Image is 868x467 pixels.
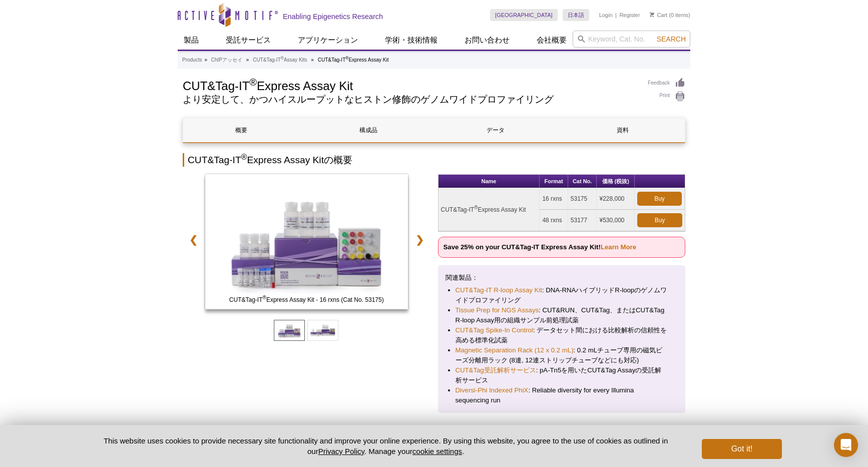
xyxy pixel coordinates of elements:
sup: ® [281,56,284,61]
li: » [204,57,207,63]
a: 製品 [178,31,205,50]
li: : pA-Tn5を用いたCUT&Tag Assayの受託解析サービス [456,365,668,385]
div: Open Intercom Messenger [834,433,858,457]
a: お問い合わせ [459,31,516,50]
img: Your Cart [650,12,654,17]
td: CUT&Tag-IT Express Assay Kit [439,188,540,231]
th: Name [439,175,540,188]
h1: CUT&Tag-IT Express Assay Kit [183,78,638,93]
a: データ [438,118,553,142]
a: 会社概要 [531,31,573,50]
td: 53177 [568,210,597,231]
a: 学術・技術情報 [379,31,444,50]
span: Search [657,35,686,43]
strong: Save 25% on your CUT&Tag-IT Express Assay Kit! [444,243,637,251]
td: 48 rxns [540,210,568,231]
a: Buy [637,192,682,206]
li: : CUT&RUN、CUT&Tag、またはCUT&Tag R-loop Assay用の組織サンプル前処理試薬 [456,305,668,325]
a: 受託サービス [220,31,277,50]
span: CUT&Tag-IT Express Assay Kit - 16 rxns (Cat No. 53175) [207,295,405,305]
img: CUT&Tag-IT Express Assay Kit - 16 rxns [205,174,408,309]
li: CUT&Tag-IT Express Assay Kit [318,57,389,63]
input: Keyword, Cat. No. [573,31,690,48]
a: 構成品 [310,118,426,142]
h2: より安定して、かつハイスループットなヒストン修飾のゲノムワイドプロファイリング [183,95,638,104]
a: ❯ [409,228,430,251]
button: cookie settings [412,447,462,455]
th: Cat No. [568,175,597,188]
li: : Reliable diversity for every Illumina sequencing run [456,385,668,405]
a: Learn More [601,243,636,251]
a: Register [619,12,640,19]
td: 53175 [568,188,597,210]
li: : 0.2 mLチューブ専用の磁気ビーズ分離用ラック (8連, 12連ストリップチューブなどにも対応) [456,345,668,365]
a: CUT&Tag-IT R-loop Assay Kit [456,285,542,295]
a: Privacy Policy [318,447,364,455]
a: Cart [650,12,667,19]
a: ❮ [183,228,204,251]
a: CUT&Tag Spike-In Control [456,325,533,335]
li: | [615,9,617,21]
button: Search [654,35,689,44]
a: 概要 [183,118,299,142]
sup: ® [474,205,478,210]
a: ChIPアッセイ [211,56,242,65]
th: 価格 (税抜) [597,175,635,188]
a: CUT&Tag受託解析サービス [456,365,536,375]
li: » [311,57,314,63]
a: アプリケーション [292,31,364,50]
th: Format [540,175,568,188]
sup: ® [241,153,247,161]
a: Login [599,12,613,19]
a: Tissue Prep for NGS Assays [456,305,539,315]
td: ¥228,000 [597,188,635,210]
h2: Enabling Epigenetics Research [283,12,383,21]
p: This website uses cookies to provide necessary site functionality and improve your online experie... [86,435,685,456]
a: CUT&Tag-IT®Assay Kits [253,56,307,65]
sup: ® [263,295,266,300]
a: Buy [637,213,682,227]
a: 資料 [565,118,680,142]
a: Products [182,56,202,65]
a: Magnetic Separation Rack (12 x 0.2 mL) [456,345,574,355]
a: 日本語 [563,9,589,21]
td: 16 rxns [540,188,568,210]
a: Diversi-Phi Indexed PhiX [456,385,529,395]
a: Feedback [648,78,685,89]
a: CUT&Tag-IT Express Assay Kit - 16 rxns [205,174,408,312]
td: ¥530,000 [597,210,635,231]
li: » [246,57,249,63]
li: (0 items) [650,9,690,21]
li: : DNA-RNAハイブリッドR-loopのゲノムワイドプロファイリング [456,285,668,305]
li: : データセット間における比較解析の信頼性を高める標準化試薬 [456,325,668,345]
sup: ® [249,77,257,88]
button: Got it! [702,439,782,459]
p: 関連製品： [446,273,678,283]
a: [GEOGRAPHIC_DATA] [490,9,558,21]
h2: CUT&Tag-IT Express Assay Kitの概要 [183,153,685,167]
sup: ® [345,56,348,61]
a: Print [648,91,685,102]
